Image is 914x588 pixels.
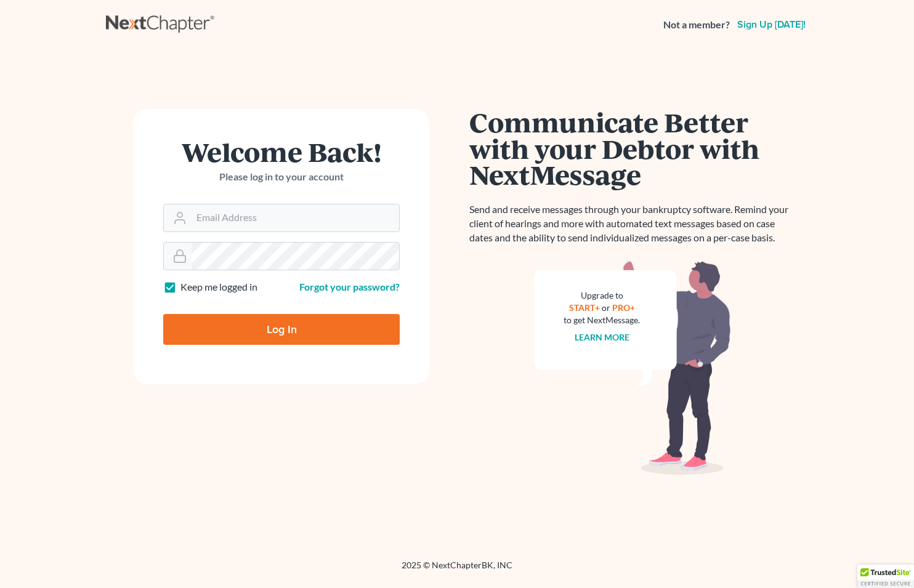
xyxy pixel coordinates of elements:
[857,565,914,588] div: TrustedSite Certified
[192,204,399,232] input: Email Address
[564,289,640,302] div: Upgrade to
[602,302,610,313] span: or
[663,18,730,32] strong: Not a member?
[575,332,629,342] a: Learn more
[163,170,400,184] p: Please log in to your account
[735,20,808,30] a: Sign up [DATE]!
[612,302,635,313] a: PRO+
[469,109,796,188] h1: Communicate Better with your Debtor with NextMessage
[469,203,796,245] p: Send and receive messages through your bankruptcy software. Remind your client of hearings and mo...
[163,314,400,345] input: Log In
[564,314,640,326] div: to get NextMessage.
[163,139,400,165] h1: Welcome Back!
[534,260,731,475] img: nextmessage_bg-59042aed3d76b12b5cd301f8e5b87938c9018125f34e5fa2b7a6b67550977c72.svg
[299,281,400,292] a: Forgot your password?
[180,280,257,294] label: Keep me logged in
[106,559,808,581] div: 2025 © NextChapterBK, INC
[569,302,600,313] a: START+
